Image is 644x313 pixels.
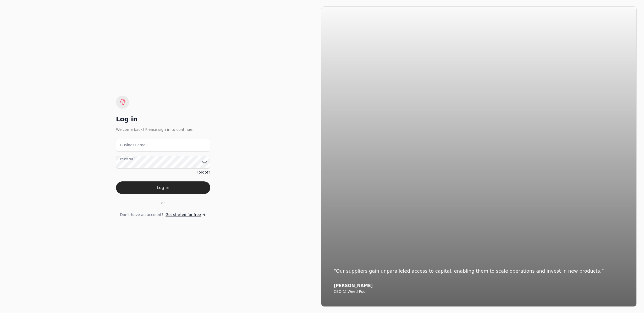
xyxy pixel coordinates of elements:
div: [PERSON_NAME] [334,283,624,288]
a: Get started for free [166,212,206,218]
span: Get started for free [166,212,201,218]
div: “Our suppliers gain unparalleled access to capital, enabling them to scale operations and invest ... [334,267,624,275]
div: Log in [116,115,210,123]
div: CEO @ Weed Pool [334,289,624,294]
label: Business email [120,142,148,148]
a: Forgot? [197,170,210,175]
button: Log in [116,181,210,194]
div: Welcome back! Please sign in to continue. [116,127,210,132]
span: or [161,200,165,206]
span: Don't have an account? [120,212,163,218]
label: Password [120,157,133,161]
